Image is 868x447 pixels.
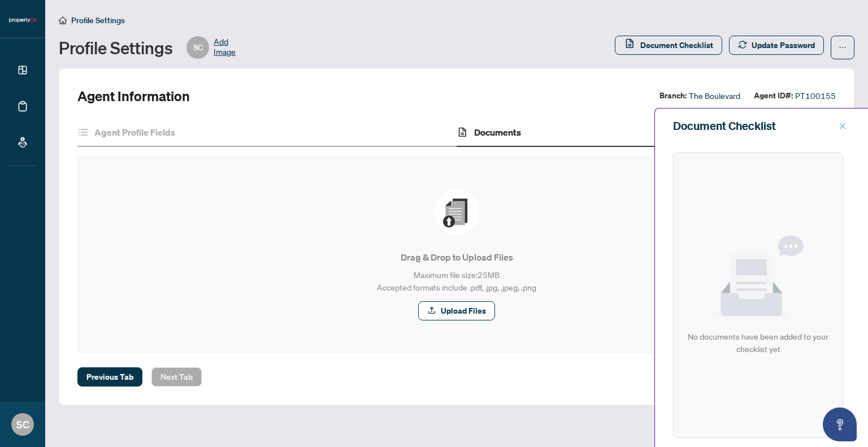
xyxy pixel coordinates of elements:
[640,36,713,54] span: Document Checklist
[754,89,793,102] label: Agent ID#:
[729,36,824,55] button: Update Password
[59,36,236,59] div: Profile Settings
[193,41,203,54] span: SC
[94,125,175,139] h4: Agent Profile Fields
[474,125,521,139] h4: Documents
[77,87,190,105] h2: Agent Information
[151,367,202,387] button: Next Tab
[59,16,67,24] span: home
[77,367,142,387] button: Previous Tab
[418,301,495,320] button: Upload Files
[101,250,813,264] p: Drag & Drop to Upload Files
[615,36,722,55] button: Document Checklist
[101,268,813,293] p: Maximum file size: 25 MB Accepted formats include .pdf, .jpg, .jpeg, .png
[9,17,36,24] img: logo
[659,89,687,102] label: Branch:
[713,236,804,322] img: Null State Icon
[441,302,486,320] span: Upload Files
[839,122,847,130] span: close
[752,36,815,54] span: Update Password
[86,368,133,386] span: Previous Tab
[823,407,857,441] button: Open asap
[689,89,740,102] span: The Boulevard
[214,36,236,59] span: Add Image
[16,416,29,432] span: SC
[839,44,847,51] span: ellipsis
[683,331,834,355] div: No documents have been added to your checklist yet
[673,118,835,134] div: Document Checklist
[92,170,822,340] span: File UploadDrag & Drop to Upload FilesMaximum file size:25MBAccepted formats include .pdf, .jpg, ...
[71,15,125,25] span: Profile Settings
[795,89,836,102] span: PT100155
[434,189,479,235] img: File Upload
